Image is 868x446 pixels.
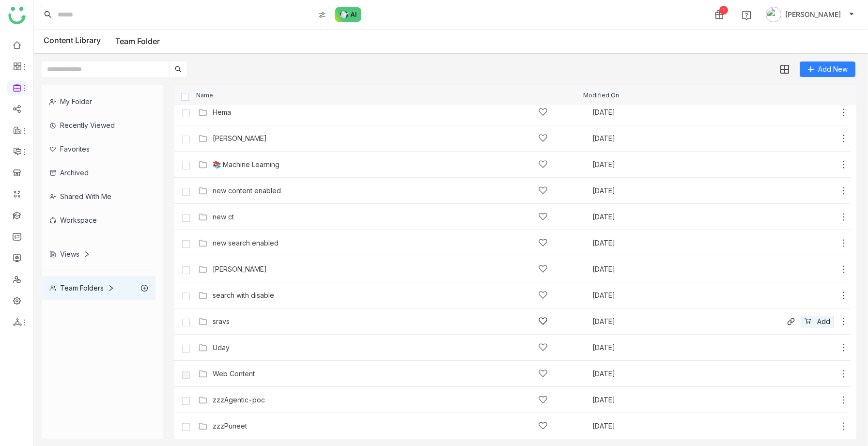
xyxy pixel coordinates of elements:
button: Add New [800,62,855,77]
img: ask-buddy-normal.svg [335,7,361,22]
div: [DATE] [592,109,718,116]
img: Folder [198,317,208,326]
a: 📚 Machine Learning [213,161,279,169]
div: Content Library [44,35,160,47]
span: Add New [818,64,848,75]
img: Folder [198,343,208,353]
div: [DATE] [592,161,718,168]
img: search-type.svg [318,11,326,19]
div: 1 [719,6,728,15]
a: sravs [213,318,230,325]
img: help.svg [742,11,751,20]
img: Folder [198,395,208,405]
a: [PERSON_NAME] [213,265,267,273]
div: Favorites [42,137,155,161]
a: new ct [213,213,234,221]
a: Team Folder [115,36,160,46]
a: new search enabled [213,239,279,247]
div: My Folder [42,90,155,113]
img: Folder [198,134,208,143]
a: zzzAgentic-poc [213,396,265,404]
span: Modified On [583,92,619,98]
img: Folder [198,160,208,169]
a: [PERSON_NAME] [213,135,267,142]
div: [DATE] [592,240,718,246]
div: Shared with me [42,185,155,208]
div: [DATE] [592,423,718,430]
a: Uday [213,344,230,352]
img: logo [8,7,26,24]
a: Web Content [213,370,255,378]
div: [DATE] [592,370,718,377]
button: [PERSON_NAME] [764,7,856,22]
img: Folder [198,238,208,248]
img: Folder [198,108,208,117]
img: Folder [198,291,208,300]
div: [DATE] [592,214,718,220]
div: [DATE] [592,187,718,194]
div: [DATE] [592,266,718,273]
div: Views [49,250,90,258]
a: zzzPuneet [213,422,247,430]
span: Name [196,92,213,98]
img: Folder [198,264,208,274]
div: Workspace [42,208,155,232]
a: new content enabled [213,187,281,195]
img: Folder [198,369,208,379]
img: Folder [198,421,208,431]
a: Hema [213,108,231,116]
div: [DATE] [592,397,718,403]
div: [DATE] [592,292,718,299]
img: Folder [198,186,208,196]
div: [DATE] [592,344,718,351]
img: Folder [198,212,208,222]
img: grid.svg [780,65,789,74]
div: [DATE] [592,135,718,142]
span: [PERSON_NAME] [785,9,841,20]
div: Recently Viewed [42,113,155,137]
img: avatar [766,7,781,22]
div: [DATE] [592,318,718,325]
div: Team Folders [49,284,114,292]
div: Archived [42,161,155,185]
button: Add [801,316,834,327]
a: search with disable [213,292,274,299]
span: Add [817,316,830,327]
